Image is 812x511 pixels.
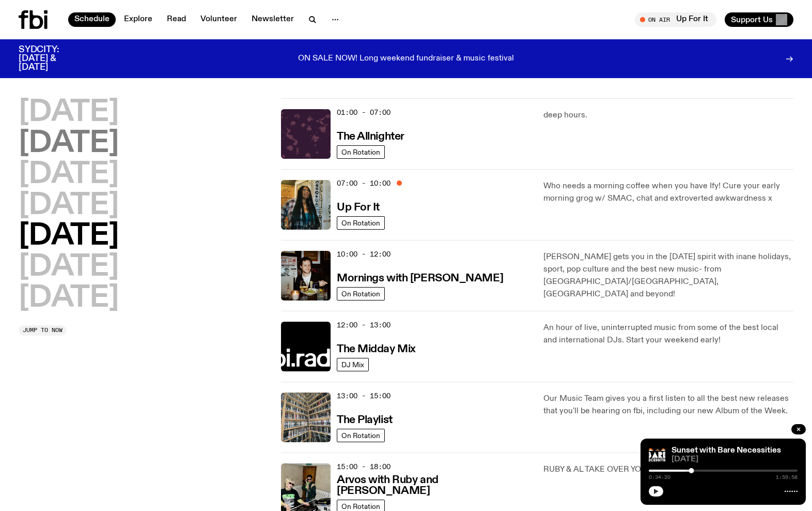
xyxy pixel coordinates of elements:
button: [DATE] [19,253,119,282]
span: [DATE] [672,456,798,463]
img: A corner shot of the fbi music library [281,393,331,442]
img: Sam blankly stares at the camera, brightly lit by a camera flash wearing a hat collared shirt and... [281,251,331,300]
h3: Mornings with [PERSON_NAME] [337,273,503,284]
a: Read [161,12,192,27]
h3: The Allnighter [337,131,404,142]
button: [DATE] [19,98,119,127]
span: 10:00 - 12:00 [337,249,391,259]
span: 1:59:58 [776,475,798,480]
h3: Arvos with Ruby and [PERSON_NAME] [337,475,531,497]
span: On Rotation [341,431,380,439]
a: The Midday Mix [337,342,416,355]
span: 13:00 - 15:00 [337,391,391,401]
span: 15:00 - 18:00 [337,462,391,472]
a: Sunset with Bare Necessities [672,446,781,455]
a: Volunteer [194,12,243,27]
a: Mornings with [PERSON_NAME] [337,271,503,284]
button: [DATE] [19,129,119,158]
a: Newsletter [245,12,300,27]
a: Explore [118,12,159,27]
button: [DATE] [19,284,119,313]
img: Ify - a Brown Skin girl with black braided twists, looking up to the side with her tongue stickin... [281,180,331,230]
p: Our Music Team gives you a first listen to all the best new releases that you'll be hearing on fb... [543,393,793,417]
p: ON SALE NOW! Long weekend fundraiser & music festival [298,54,514,64]
span: On Rotation [341,219,380,227]
span: 07:00 - 10:00 [337,178,391,188]
button: [DATE] [19,191,119,220]
p: RUBY & AL TAKE OVER YOUR [DATE] ARVOS! [543,463,793,476]
h3: Up For It [337,202,380,213]
button: [DATE] [19,160,119,189]
p: [PERSON_NAME] gets you in the [DATE] spirit with inane holidays, sport, pop culture and the best ... [543,251,793,300]
span: On Rotation [341,502,380,510]
a: The Playlist [337,413,393,426]
a: On Rotation [337,429,385,442]
p: Who needs a morning coffee when you have Ify! Cure your early morning grog w/ SMAC, chat and extr... [543,180,793,205]
a: Schedule [68,12,116,27]
button: Support Us [725,12,793,27]
a: Arvos with Ruby and [PERSON_NAME] [337,473,531,497]
span: On Rotation [341,148,380,156]
p: deep hours. [543,109,793,122]
span: Jump to now [23,327,63,333]
a: DJ Mix [337,358,369,371]
button: Jump to now [19,325,67,336]
span: On Rotation [341,290,380,297]
button: [DATE] [19,222,119,251]
span: DJ Mix [341,360,364,368]
p: An hour of live, uninterrupted music from some of the best local and international DJs. Start you... [543,322,793,347]
a: On Rotation [337,145,385,159]
span: 01:00 - 07:00 [337,108,391,117]
a: On Rotation [337,216,385,230]
h3: SYDCITY: [DATE] & [DATE] [19,46,85,72]
a: Up For It [337,200,380,213]
span: 12:00 - 13:00 [337,320,391,330]
span: 0:34:20 [649,475,670,480]
a: The Allnighter [337,129,404,142]
span: Support Us [731,15,773,24]
h3: The Playlist [337,415,393,426]
h3: The Midday Mix [337,344,416,355]
img: Bare Necessities [649,447,665,463]
a: On Rotation [337,287,385,300]
button: On AirUp For It [635,12,716,27]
